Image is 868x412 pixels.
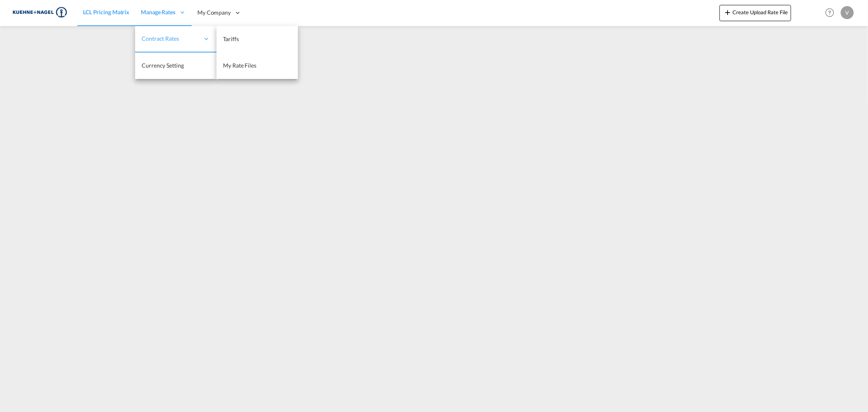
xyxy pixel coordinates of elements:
[223,35,238,42] span: Tariffs
[216,26,298,53] a: Tariffs
[197,9,231,17] span: My Company
[719,5,791,21] button: icon-plus 400-fgCreate Upload Rate File
[141,8,175,16] span: Manage Rates
[841,6,854,19] div: V
[83,9,129,15] span: LCL Pricing Matrix
[135,53,216,79] a: Currency Setting
[135,26,216,53] div: Contract Rates
[142,62,184,69] span: Currency Setting
[823,6,837,20] span: Help
[223,62,256,69] span: My Rate Files
[12,4,67,22] img: 36441310f41511efafde313da40ec4a4.png
[723,7,732,17] md-icon: icon-plus 400-fg
[823,6,841,20] div: Help
[216,53,298,79] a: My Rate Files
[142,35,199,43] span: Contract Rates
